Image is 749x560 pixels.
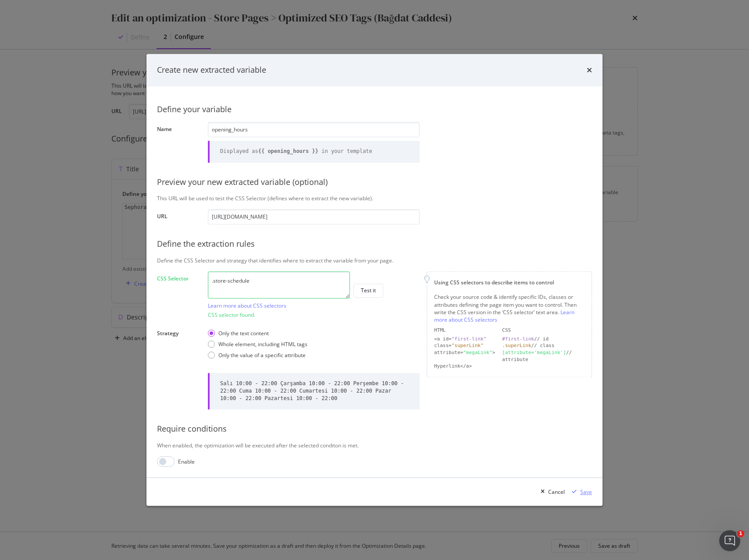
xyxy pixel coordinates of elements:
[353,284,383,298] button: Test it
[502,350,566,355] div: [attribute='megaLink']
[434,294,585,324] div: Check your source code & identify specific IDs, classes or attributes defining the page item you ...
[502,336,534,342] div: #first-link
[502,327,585,334] div: CSS
[208,330,307,337] div: Only the text content
[218,340,307,348] div: Whole element, including HTML tags
[157,275,201,317] label: CSS Selector
[502,343,531,349] div: .superLink
[218,330,269,337] div: Only the text content
[434,279,585,287] div: Using CSS selectors to describe items to control
[719,530,740,551] iframe: Intercom live chat
[208,351,307,359] div: Only the value of a specific attribute
[208,302,286,310] a: Learn more about CSS selectors
[463,350,492,355] div: "megaLink"
[434,336,495,343] div: <a id=
[502,343,585,350] div: // class
[452,343,484,349] div: "superLink"
[737,530,744,537] span: 1
[361,287,376,294] div: Test it
[258,149,318,155] b: {{ opening_hours }}
[157,442,592,449] div: When enabled, the optimization will be executed after the selected conditon is met.
[568,485,592,499] button: Save
[502,349,585,363] div: // attribute
[157,213,201,223] label: URL
[178,458,195,465] div: Enable
[434,349,495,363] div: attribute= >
[434,327,495,334] div: HTML
[452,336,486,342] div: "first-link"
[537,485,565,499] button: Cancel
[434,363,495,370] div: Hyperlink</a>
[157,424,592,435] div: Require conditions
[157,126,201,160] label: Name
[548,488,565,496] div: Cancel
[502,336,585,343] div: // id
[157,104,592,115] div: Define your variable
[208,340,307,348] div: Whole element, including HTML tags
[157,257,592,264] div: Define the CSS Selector and strategy that identifies where to extract the variable from your page.
[157,177,592,188] div: Preview your new extracted variable (optional)
[587,64,592,76] div: times
[157,239,592,250] div: Define the extraction rules
[157,195,592,202] div: This URL will be used to test the CSS Selector (defines where to extract the new variable).
[218,351,306,359] div: Only the value of a specific attribute
[208,272,350,299] textarea: .store-schedule
[208,312,420,319] div: CSS selector found.
[146,54,603,506] div: modal
[220,148,372,156] div: Displayed as in your template
[157,64,266,76] div: Create new extracted variable
[220,380,409,402] div: Salı 10:00 - 22:00 Çarşamba 10:00 - 22:00 Perşembe 10:00 - 22:00 Cuma 10:00 - 22:00 Cumartesi 10:...
[157,330,201,360] label: Strategy
[208,209,420,225] input: https://www.example.com
[434,308,574,323] a: Learn more about CSS selectors
[580,488,592,496] div: Save
[434,343,495,350] div: class=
